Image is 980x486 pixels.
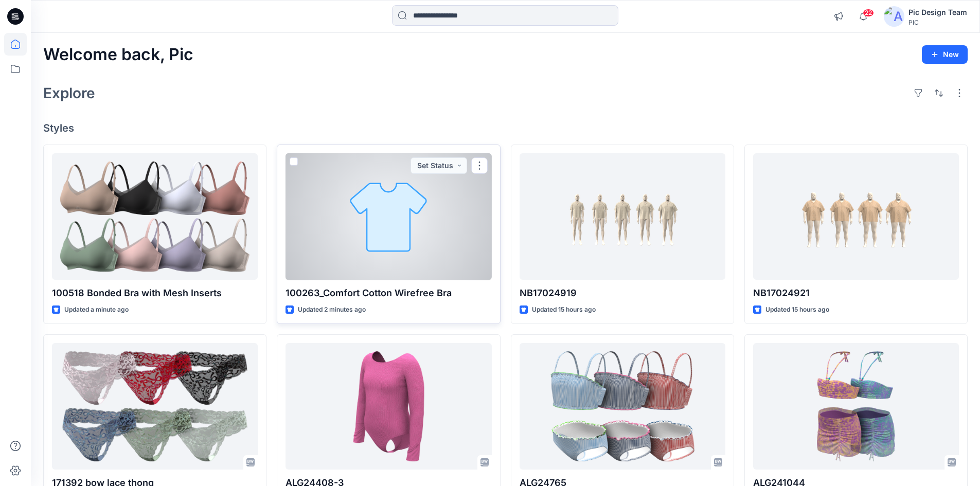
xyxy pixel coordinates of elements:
[884,6,904,27] img: avatar
[52,153,258,280] a: 100518 Bonded Bra with Mesh Inserts
[43,45,193,64] h2: Welcome back, Pic
[520,343,725,470] a: ALG24765
[64,304,129,315] p: Updated a minute ago
[863,9,874,17] span: 22
[520,153,725,280] a: NB17024919
[753,286,959,300] p: NB17024921
[52,286,258,300] p: 100518 Bonded Bra with Mesh Inserts
[43,122,968,134] h4: Styles
[52,343,258,470] a: 171392 bow lace thong
[286,343,491,470] a: ALG24408-3
[908,19,967,26] div: PIC
[43,85,95,101] h2: Explore
[532,304,596,315] p: Updated 15 hours ago
[286,286,491,300] p: 100263_Comfort Cotton Wirefree Bra
[753,153,959,280] a: NB17024921
[286,153,491,280] a: 100263_Comfort Cotton Wirefree Bra
[520,286,725,300] p: NB17024919
[922,45,968,64] button: New
[298,304,366,315] p: Updated 2 minutes ago
[765,304,829,315] p: Updated 15 hours ago
[753,343,959,470] a: ALG241044
[908,6,967,19] div: Pic Design Team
